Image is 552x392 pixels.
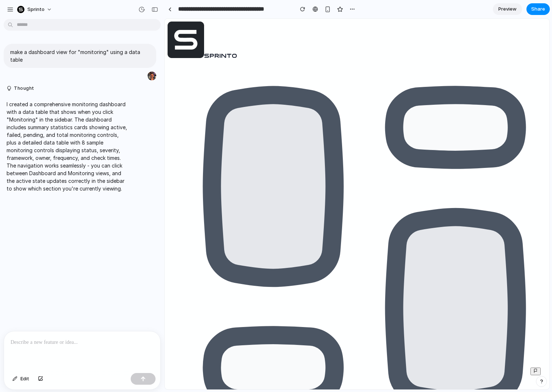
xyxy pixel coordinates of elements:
span: Share [531,5,545,13]
a: Preview [493,3,522,15]
button: Share [526,3,550,15]
button: Edit [9,373,33,385]
span: Edit [20,375,29,383]
img: Sprinto [3,3,39,39]
span: Sprinto [27,6,45,13]
p: make a dashboard view for "monitoring" using a data table [10,48,150,64]
img: Sprinto [39,35,72,39]
span: Preview [498,5,517,13]
p: I created a comprehensive monitoring dashboard with a data table that shows when you click "Monit... [7,100,129,192]
button: Sprinto [14,4,56,15]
